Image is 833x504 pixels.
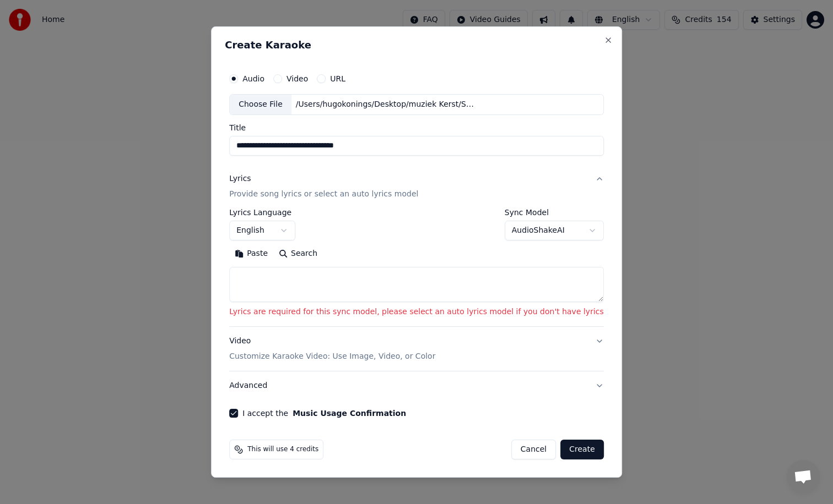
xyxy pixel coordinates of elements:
[242,75,264,83] label: Audio
[293,409,406,417] button: I accept the
[273,245,323,262] button: Search
[229,245,273,262] button: Paste
[229,124,604,132] label: Title
[229,189,418,200] p: Provide song lyrics or select an auto lyrics model
[229,327,604,371] button: VideoCustomize Karaoke Video: Use Image, Video, or Color
[229,209,295,216] label: Lyrics Language
[229,165,604,209] button: LyricsProvide song lyrics or select an auto lyrics model
[229,306,604,317] p: Lyrics are required for this sync model, please select an auto lyrics model if you don't have lyrics
[247,445,318,454] span: This will use 4 credits
[286,75,308,83] label: Video
[560,440,604,459] button: Create
[229,173,251,184] div: Lyrics
[330,75,345,83] label: URL
[511,440,556,459] button: Cancel
[229,351,435,362] p: Customize Karaoke Video: Use Image, Video, or Color
[229,336,435,362] div: Video
[229,371,604,400] button: Advanced
[230,95,291,114] div: Choose File
[505,209,604,216] label: Sync Model
[225,40,608,50] h2: Create Karaoke
[242,409,406,417] label: I accept the
[229,209,604,326] div: LyricsProvide song lyrics or select an auto lyrics model
[291,99,479,110] div: /Users/hugokonings/Desktop/muziek Kerst/Stille Nacht heilige Nacht Karaoke.mp3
